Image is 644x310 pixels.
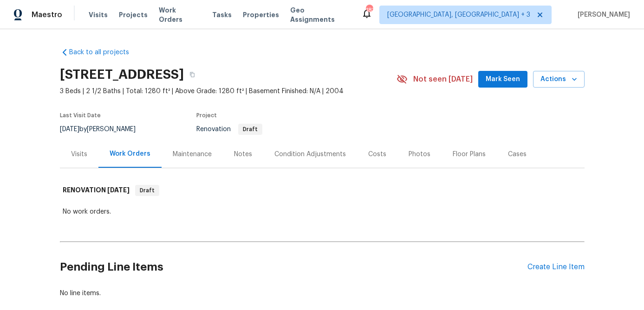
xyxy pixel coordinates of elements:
span: Visits [89,10,108,19]
a: Back to all projects [60,48,149,57]
span: Project [196,113,217,118]
span: Draft [239,127,261,132]
span: [PERSON_NAME] [574,10,630,19]
span: Mark Seen [486,74,520,85]
div: Work Orders [110,149,150,158]
div: Notes [234,150,252,159]
div: Visits [71,150,87,159]
span: [DATE] [107,187,130,193]
span: Last Visit Date [60,113,101,118]
span: [GEOGRAPHIC_DATA], [GEOGRAPHIC_DATA] + 3 [387,10,530,19]
div: Create Line Item [527,263,585,272]
button: Actions [533,71,585,88]
span: Renovation [196,126,262,133]
span: Maestro [32,10,62,19]
div: Condition Adjustments [274,150,346,159]
span: [DATE] [60,126,79,133]
span: Properties [243,10,279,19]
div: Costs [368,150,386,159]
span: Actions [540,74,577,85]
span: Projects [119,10,148,19]
span: Not seen [DATE] [413,75,473,84]
div: Cases [508,150,527,159]
h2: Pending Line Items [60,246,527,289]
div: No line items. [60,289,585,298]
h2: [STREET_ADDRESS] [60,70,184,79]
button: Copy Address [184,66,201,83]
div: 183 [366,6,372,15]
div: Maintenance [173,150,212,159]
div: Floor Plans [453,150,486,159]
span: Work Orders [159,6,201,24]
span: Geo Assignments [290,6,350,24]
span: Tasks [212,12,232,18]
span: 3 Beds | 2 1/2 Baths | Total: 1280 ft² | Above Grade: 1280 ft² | Basement Finished: N/A | 2004 [60,87,397,96]
button: Mark Seen [478,71,527,88]
div: by [PERSON_NAME] [60,124,147,135]
span: Draft [136,186,158,195]
h6: RENOVATION [63,185,130,196]
div: No work orders. [63,207,582,216]
div: Photos [409,150,430,159]
div: RENOVATION [DATE]Draft [60,176,585,205]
